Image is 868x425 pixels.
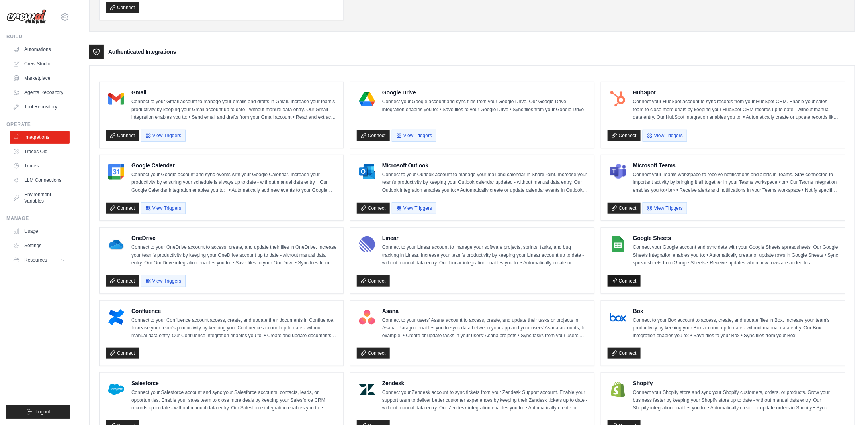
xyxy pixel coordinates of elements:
a: Connect [608,130,641,141]
span: Resources [24,257,47,263]
a: Connect [357,275,390,287]
p: Connect to your Gmail account to manage your emails and drafts in Gmail. Increase your team’s pro... [131,98,337,122]
img: Gmail Logo [108,91,124,107]
h4: Microsoft Teams [633,161,839,169]
a: Usage [10,225,70,238]
a: Connect [357,203,390,214]
button: View Triggers [392,202,436,214]
a: Connect [608,203,641,214]
div: Manage [6,215,70,222]
a: Agents Repository [10,86,70,99]
h4: Gmail [131,89,337,96]
p: Connect to your Outlook account to manage your mail and calendar in SharePoint. Increase your tea... [382,171,588,195]
img: Microsoft Outlook Logo [359,164,375,180]
div: Build [6,33,70,40]
p: Connect to your Linear account to manage your software projects, sprints, tasks, and bug tracking... [382,244,588,267]
p: Connect to your users’ Asana account to access, create, and update their tasks or projects in Asa... [382,317,588,340]
p: Connect your Salesforce account and sync your Salesforce accounts, contacts, leads, or opportunit... [131,389,337,412]
p: Connect your Google account and sync data with your Google Sheets spreadsheets. Our Google Sheets... [633,244,839,267]
img: Linear Logo [359,236,375,252]
h4: Google Calendar [131,161,337,169]
a: Connect [357,130,390,141]
button: View Triggers [141,202,186,214]
a: Integrations [10,131,70,144]
div: Operate [6,121,70,128]
h4: Google Sheets [633,234,839,242]
a: Connect [357,348,390,359]
button: View Triggers [141,130,186,142]
button: Logout [6,405,70,419]
img: Asana Logo [359,309,375,325]
a: Traces Old [10,145,70,158]
button: View Triggers [643,202,687,214]
h4: OneDrive [131,234,337,242]
button: View Triggers [643,130,687,142]
a: Settings [10,239,70,252]
a: LLM Connections [10,174,70,187]
a: Connect [106,130,139,141]
img: Google Drive Logo [359,91,375,107]
p: Connect to your OneDrive account to access, create, and update their files in OneDrive. Increase ... [131,244,337,267]
p: Connect to your Box account to access, create, and update files in Box. Increase your team’s prod... [633,317,839,340]
a: Connect [106,203,139,214]
a: Automations [10,43,70,56]
h4: Google Drive [382,89,588,96]
img: Zendesk Logo [359,382,375,397]
a: Connect [608,348,641,359]
button: Resources [10,254,70,266]
h4: HubSpot [633,89,839,96]
a: Crew Studio [10,57,70,70]
a: Environment Variables [10,188,70,207]
img: Google Sheets Logo [610,236,626,252]
h4: Salesforce [131,379,337,387]
h3: Authenticated Integrations [108,48,176,56]
img: OneDrive Logo [108,236,124,252]
img: Microsoft Teams Logo [610,164,626,180]
button: View Triggers [392,130,436,142]
p: Connect your Shopify store and sync your Shopify customers, orders, or products. Grow your busine... [633,389,839,412]
img: Box Logo [610,309,626,325]
a: Tool Repository [10,100,70,113]
a: Marketplace [10,72,70,85]
h4: Zendesk [382,379,588,387]
p: Connect your Zendesk account to sync tickets from your Zendesk Support account. Enable your suppo... [382,389,588,412]
img: Google Calendar Logo [108,164,124,180]
img: Confluence Logo [108,309,124,325]
button: View Triggers [141,275,186,287]
h4: Shopify [633,379,839,387]
h4: Microsoft Outlook [382,161,588,169]
img: Shopify Logo [610,382,626,397]
p: Connect your Google account and sync files from your Google Drive. Our Google Drive integration e... [382,98,588,114]
p: Connect your Teams workspace to receive notifications and alerts in Teams. Stay connected to impo... [633,171,839,195]
h4: Box [633,307,839,315]
p: Connect your HubSpot account to sync records from your HubSpot CRM. Enable your sales team to clo... [633,98,839,122]
a: Connect [106,348,139,359]
h4: Confluence [131,307,337,315]
a: Connect [106,2,139,13]
p: Connect your Google account and sync events with your Google Calendar. Increase your productivity... [131,171,337,195]
span: Logout [35,409,50,415]
h4: Linear [382,234,588,242]
img: Salesforce Logo [108,382,124,397]
img: HubSpot Logo [610,91,626,107]
img: Logo [6,9,46,24]
h4: Asana [382,307,588,315]
a: Traces [10,159,70,172]
a: Connect [106,275,139,287]
p: Connect to your Confluence account access, create, and update their documents in Confluence. Incr... [131,317,337,340]
a: Connect [608,275,641,287]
